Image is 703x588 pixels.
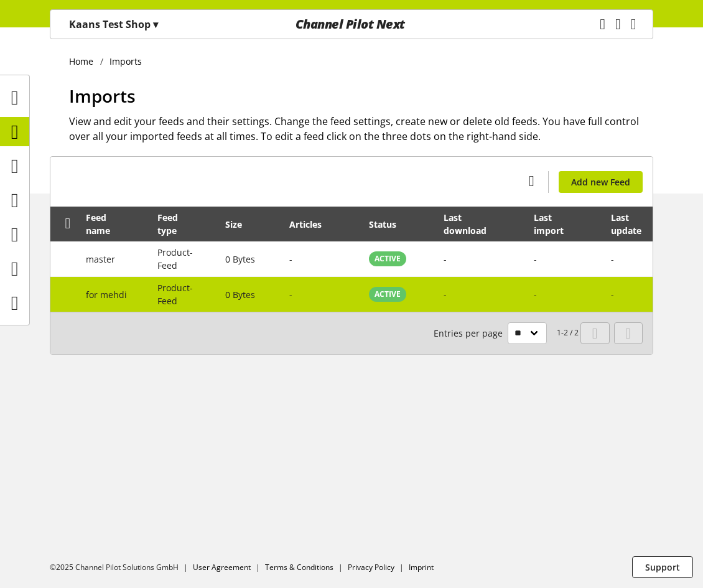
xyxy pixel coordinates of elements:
[69,55,100,68] a: Home
[265,562,333,572] a: Terms & Conditions
[632,556,693,578] button: Support
[434,322,579,344] small: 1-2 / 2
[534,253,537,265] span: -
[50,562,193,573] li: ©2025 Channel Pilot Solutions GmbH
[645,561,680,574] span: Support
[57,217,75,231] div: Unlock to reorder rows
[559,171,643,193] a: Add new Feed
[444,253,447,265] span: -
[86,289,127,301] span: for mehdi
[62,217,75,230] span: Unlock to reorder rows
[375,253,401,264] span: ACTIVE
[157,282,193,307] span: Product-Feed
[534,211,582,237] div: Last import
[193,562,251,572] a: User Agreement
[225,289,255,301] span: 0 Bytes
[611,253,614,265] span: -
[611,289,614,301] span: -
[157,246,193,271] span: Product-Feed
[69,114,653,144] h2: View and edit your feeds and their settings. Change the feed settings, create new or delete old f...
[571,175,630,189] span: Add new Feed
[289,253,292,265] span: -
[225,253,255,265] span: 0 Bytes
[375,289,401,300] span: ACTIVE
[611,211,659,237] div: Last update
[444,211,503,237] div: Last download
[153,17,158,31] span: ▾
[69,84,136,108] span: Imports
[369,218,409,231] div: Status
[444,289,447,301] span: -
[289,289,292,301] span: -
[289,218,334,231] div: Articles
[409,562,434,572] a: Imprint
[157,211,197,237] div: Feed type
[86,253,115,265] span: master
[86,211,129,237] div: Feed name
[69,17,158,32] p: Kaans Test Shop
[225,218,254,231] div: Size
[434,327,508,340] span: Entries per page
[348,562,394,572] a: Privacy Policy
[534,289,537,301] span: -
[50,9,653,39] nav: main navigation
